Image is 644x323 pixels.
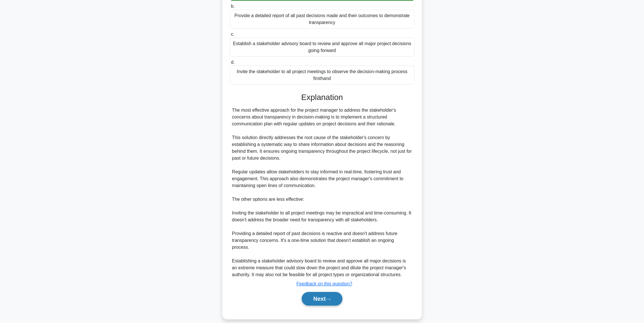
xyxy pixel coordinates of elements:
button: Next [302,292,342,306]
span: b. [231,4,235,9]
a: Feedback on this question? [296,281,352,286]
div: The most effective approach for the project manager to address the stakeholder's concerns about t... [232,107,412,278]
span: d. [231,60,235,65]
div: Provide a detailed report of all past decisions made and their outcomes to demonstrate transparency [230,10,415,29]
div: Invite the stakeholder to all project meetings to observe the decision-making process firsthand [230,66,415,85]
div: Establish a stakeholder advisory board to review and approve all major project decisions going fo... [230,38,415,57]
h3: Explanation [233,93,411,102]
span: c. [231,32,234,37]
